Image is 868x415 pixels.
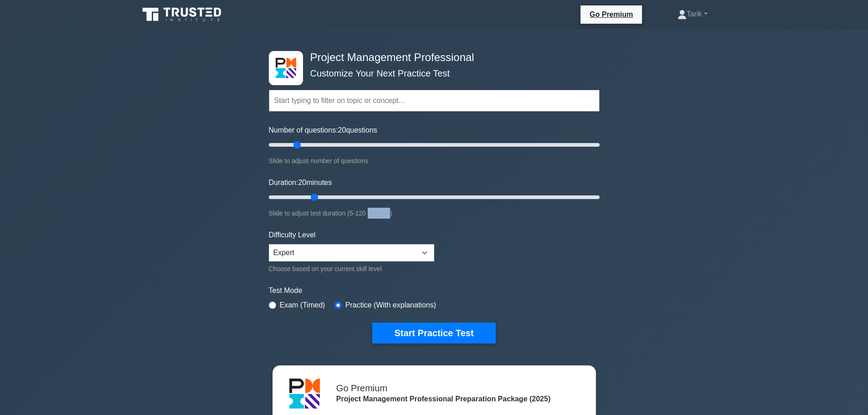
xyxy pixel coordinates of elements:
[372,323,495,343] button: Start Practice Test
[269,90,600,112] input: Start typing to filter on topic or concept...
[269,230,316,241] label: Difficulty Level
[307,51,555,64] h4: Project Management Professional
[338,126,346,134] span: 20
[656,5,729,23] a: Tarik
[269,177,332,188] label: Duration: minutes
[269,125,377,136] label: Number of questions: questions
[269,208,600,219] div: Slide to adjust test duration (5-120 minutes)
[584,9,638,20] a: Go Premium
[280,300,325,311] label: Exam (Timed)
[269,155,600,166] div: Slide to adjust number of questions
[345,300,436,311] label: Practice (With explanations)
[269,285,600,296] label: Test Mode
[298,179,306,186] span: 20
[269,263,434,274] div: Choose based on your current skill level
